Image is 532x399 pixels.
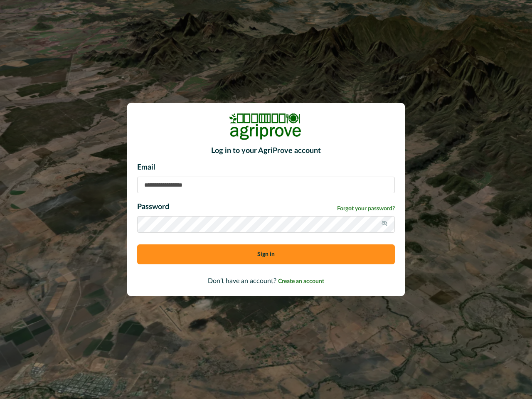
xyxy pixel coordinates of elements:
p: Email [137,162,395,173]
p: Password [137,202,169,213]
button: Sign in [137,244,395,264]
h2: Log in to your AgriProve account [137,147,395,156]
a: Create an account [278,278,324,284]
a: Forgot your password? [337,204,395,213]
span: Create an account [278,278,324,284]
img: Logo Image [229,113,303,140]
p: Don’t have an account? [137,276,395,286]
